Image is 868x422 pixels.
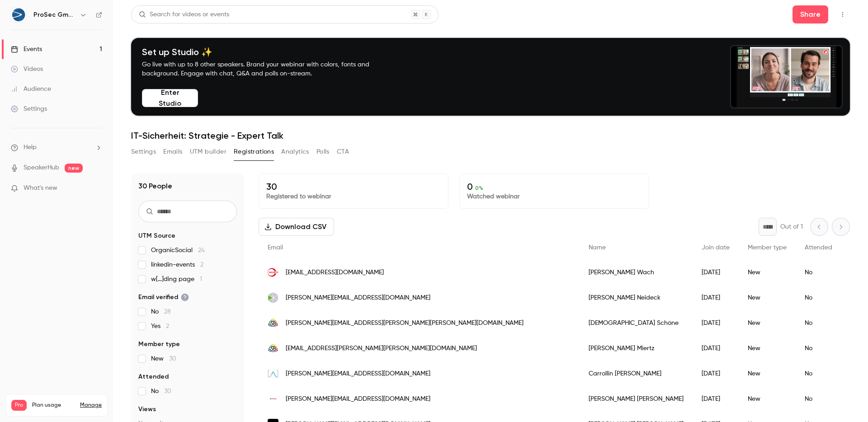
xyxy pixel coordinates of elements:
div: New [739,336,796,361]
li: help-dropdown-opener [11,143,102,152]
div: Audience [11,84,51,94]
div: [DEMOGRAPHIC_DATA] Schöne [580,310,693,336]
span: Pro [11,400,27,411]
span: UTM Source [138,231,175,240]
img: mmv.de [268,292,278,303]
button: UTM builder [190,145,226,159]
span: Member type [138,340,180,349]
button: Emails [163,145,182,159]
span: 28 [164,309,171,315]
button: Download CSV [259,218,334,236]
p: Go live with up to 8 other speakers. Brand your webinar with colors, fonts and background. Engage... [142,60,391,78]
div: Videos [11,65,43,74]
span: [PERSON_NAME][EMAIL_ADDRESS][DOMAIN_NAME] [286,293,430,303]
span: [EMAIL_ADDRESS][PERSON_NAME][PERSON_NAME][DOMAIN_NAME] [286,344,477,353]
div: Events [11,45,42,54]
span: [EMAIL_ADDRESS][DOMAIN_NAME] [286,268,384,277]
span: w[…]ding page [151,275,202,284]
div: New [739,260,796,285]
span: Plan usage [32,402,75,409]
p: Watched webinar [467,192,642,201]
span: Join date [702,244,730,251]
span: [PERSON_NAME][EMAIL_ADDRESS][DOMAIN_NAME] [286,394,430,404]
img: ProSec GmbH [11,8,26,22]
div: [DATE] [693,386,739,412]
p: 30 [266,181,441,192]
div: No [796,386,841,412]
div: Carrollin [PERSON_NAME] [580,361,693,386]
span: linkedin-events [151,260,203,269]
span: Yes [151,322,169,331]
span: 30 [164,388,171,394]
span: 1 [200,276,202,282]
div: [DATE] [693,336,739,361]
img: scheidt-bachmann.de [268,343,278,354]
div: Settings [11,104,47,113]
p: 0 [467,181,642,192]
button: Settings [131,145,156,159]
a: Manage [80,402,102,409]
img: scheidt-bachmann.de [268,318,278,328]
span: 30 [169,356,176,362]
span: [PERSON_NAME][EMAIL_ADDRESS][DOMAIN_NAME] [286,369,430,379]
span: 24 [198,247,205,253]
button: Registrations [234,145,274,159]
span: Name [589,244,606,251]
h1: IT-Sicherheit: Strategie - Expert Talk [131,130,850,141]
div: [DATE] [693,361,739,386]
span: new [65,164,83,173]
button: Share [793,5,828,23]
span: Attended [138,372,169,381]
div: [PERSON_NAME] [PERSON_NAME] [580,386,693,412]
h4: Set up Studio ✨ [142,47,391,57]
div: [PERSON_NAME] Neideck [580,285,693,310]
div: [PERSON_NAME] Miertz [580,336,693,361]
span: Email [268,244,283,251]
p: Out of 1 [780,222,803,231]
span: OrganicSocial [151,246,205,255]
span: 2 [166,323,169,329]
span: What's new [24,183,57,193]
div: New [739,386,796,412]
div: [DATE] [693,285,739,310]
div: [PERSON_NAME] Wach [580,260,693,285]
div: No [796,336,841,361]
span: No [151,387,171,396]
img: cors-consulting.de [268,368,278,379]
button: CTA [337,145,349,159]
div: No [796,310,841,336]
span: 2 [200,262,203,268]
div: New [739,361,796,386]
iframe: Noticeable Trigger [91,184,102,192]
div: Search for videos or events [139,10,229,19]
img: miavit.de [268,267,278,278]
span: No [151,307,171,316]
img: ps-team.de [268,394,278,404]
span: Member type [748,244,787,251]
button: Enter Studio [142,89,198,107]
button: Analytics [281,145,309,159]
div: [DATE] [693,310,739,336]
span: New [151,354,176,363]
span: Attended [805,244,832,251]
span: Email verified [138,293,189,302]
span: [PERSON_NAME][EMAIL_ADDRESS][PERSON_NAME][PERSON_NAME][DOMAIN_NAME] [286,319,524,328]
span: Views [138,405,156,414]
h1: 30 People [138,181,172,192]
div: New [739,285,796,310]
div: No [796,285,841,310]
span: Help [24,143,37,152]
div: [DATE] [693,260,739,285]
span: 0 % [475,185,483,191]
a: SpeakerHub [24,163,59,173]
h6: ProSec GmbH [33,10,76,19]
div: New [739,310,796,336]
button: Polls [316,145,330,159]
div: No [796,260,841,285]
p: Registered to webinar [266,192,441,201]
div: No [796,361,841,386]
